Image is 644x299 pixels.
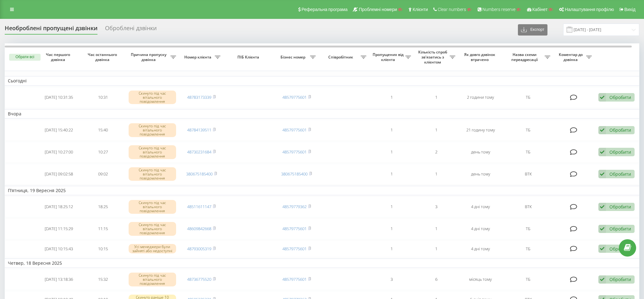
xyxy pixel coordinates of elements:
[86,52,120,62] span: Час останнього дзвінка
[282,127,307,133] a: 48579775601
[186,171,213,177] a: 380675185400
[282,94,307,100] a: 48579775601
[506,52,545,62] span: Назва схеми переадресації
[503,87,553,108] td: ТБ
[609,204,631,210] div: Обробити
[625,7,636,12] span: Вихід
[187,246,211,252] a: 48793005319
[609,127,631,133] div: Обробити
[282,204,307,209] a: 48579779362
[458,164,503,185] td: день тому
[282,226,307,231] a: 48579775601
[9,54,41,61] button: Обрати всі
[278,55,310,60] span: Бізнес номер
[5,76,639,86] td: Сьогодні
[414,241,458,257] td: 1
[187,204,211,209] a: 48511611147
[609,276,631,282] div: Обробити
[369,87,414,108] td: 1
[503,219,553,239] td: ТБ
[609,149,631,155] div: Обробити
[609,226,631,232] div: Обробити
[503,120,553,141] td: ТБ
[557,52,586,62] span: Коментар до дзвінка
[373,52,405,62] span: Пропущених від клієнта
[187,94,211,100] a: 48783173339
[518,24,547,36] button: Експорт
[42,52,76,62] span: Час першого дзвінка
[229,55,269,60] span: ПІБ Клієнта
[414,219,458,239] td: 1
[359,7,397,12] span: Проблемні номери
[609,246,631,252] div: Обробити
[532,7,548,12] span: Кабінет
[282,276,307,282] a: 48579775601
[129,123,176,137] div: Скинуто під час вітального повідомлення
[369,269,414,290] td: 3
[36,164,81,185] td: [DATE] 09:02:58
[609,171,631,177] div: Обробити
[5,109,639,119] td: Вчора
[458,197,503,217] td: 4 дні тому
[81,197,125,217] td: 18:25
[36,219,81,239] td: [DATE] 11:15:29
[182,55,215,60] span: Номер клієнта
[503,142,553,163] td: ТБ
[129,91,176,104] div: Скинуто під час вітального повідомлення
[414,269,458,290] td: 6
[414,142,458,163] td: 2
[81,269,125,290] td: 15:32
[36,197,81,217] td: [DATE] 18:25:12
[129,244,176,253] div: Усі менеджери були зайняті або недоступні
[414,164,458,185] td: 1
[282,149,307,155] a: 48579775601
[5,186,639,195] td: П’ятниця, 19 Вересня 2025
[36,241,81,257] td: [DATE] 10:15:43
[464,52,498,62] span: Як довго дзвінок втрачено
[414,87,458,108] td: 1
[187,226,211,231] a: 48609842668
[129,222,176,236] div: Скинуто під час вітального повідомлення
[369,241,414,257] td: 1
[414,120,458,141] td: 1
[369,219,414,239] td: 1
[36,269,81,290] td: [DATE] 13:18:36
[503,241,553,257] td: ТБ
[458,142,503,163] td: день тому
[609,94,631,100] div: Обробити
[5,258,639,268] td: Четвер, 18 Вересня 2025
[129,200,176,214] div: Скинуто під час вітального повідомлення
[129,167,176,181] div: Скинуто під час вітального повідомлення
[458,219,503,239] td: 4 дні тому
[565,7,614,12] span: Налаштування профілю
[414,197,458,217] td: 3
[129,273,176,286] div: Скинуто під час вітального повідомлення
[128,52,170,62] span: Причина пропуску дзвінка
[187,127,211,133] a: 48784139511
[369,197,414,217] td: 1
[322,55,361,60] span: Співробітник
[282,246,307,252] a: 48579775601
[187,149,211,155] a: 48730231684
[81,164,125,185] td: 09:02
[81,87,125,108] td: 10:31
[36,120,81,141] td: [DATE] 15:40:22
[417,50,450,64] span: Кількість спроб зв'язатись з клієнтом
[81,120,125,141] td: 15:40
[503,197,553,217] td: ВТК
[458,87,503,108] td: 2 години тому
[413,7,428,12] span: Клієнти
[281,171,308,177] a: 380675185400
[369,120,414,141] td: 1
[81,241,125,257] td: 10:15
[105,25,157,35] div: Оброблені дзвінки
[36,87,81,108] td: [DATE] 10:31:35
[81,142,125,163] td: 10:27
[458,241,503,257] td: 4 дні тому
[129,145,176,159] div: Скинуто під час вітального повідомлення
[458,269,503,290] td: місяць тому
[187,276,211,282] a: 48736775520
[36,142,81,163] td: [DATE] 10:27:00
[81,219,125,239] td: 11:15
[458,120,503,141] td: 21 годину тому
